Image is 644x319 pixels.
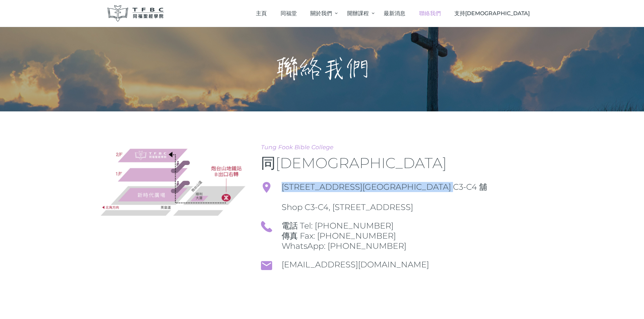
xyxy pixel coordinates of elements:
img: 同福聖經學院 TFBC [108,5,164,22]
span: 關於我們 [310,10,332,17]
span: 同福堂 [281,10,297,17]
span: 同[DEMOGRAPHIC_DATA] [261,154,447,172]
h1: 聯絡我們 [276,54,369,84]
span: Shop C3-C4, [STREET_ADDRESS] [282,192,536,212]
a: 最新消息 [377,3,412,23]
a: 支持[DEMOGRAPHIC_DATA] [448,3,537,23]
a: 關於我們 [304,3,340,23]
a: 開辦課程 [340,3,377,23]
span: 最新消息 [384,10,405,17]
span: Tung Fook Bible College [261,143,536,152]
span: WhatsApp: [PHONE_NUMBER] [282,241,536,251]
span: [STREET_ADDRESS][GEOGRAPHIC_DATA] C3-C4 舖 [282,182,536,192]
a: 同福堂 [273,3,304,23]
a: 聯絡我們 [412,3,448,23]
span: 支持[DEMOGRAPHIC_DATA] [454,10,530,17]
span: 聯絡我們 [419,10,441,17]
a: 電話 Tel: [PHONE_NUMBER] [282,221,393,231]
a: [EMAIL_ADDRESS][DOMAIN_NAME] [282,260,429,269]
a: 主頁 [249,3,274,23]
span: 主頁 [256,10,267,17]
span: 開辦課程 [347,10,369,17]
span: 傳真 Fax: [PHONE_NUMBER] [282,231,536,241]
